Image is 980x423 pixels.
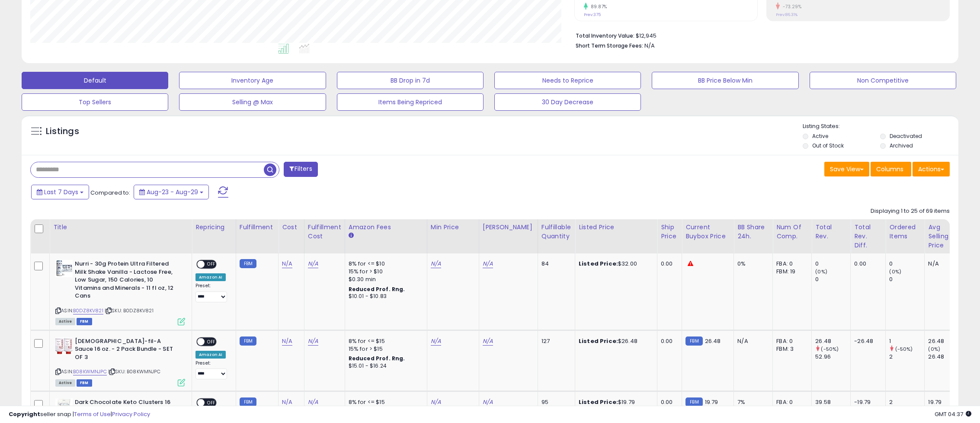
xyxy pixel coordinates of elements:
div: Repricing [195,223,232,232]
div: BB Share 24h. [737,223,769,241]
a: N/A [483,260,493,268]
div: ASIN: [55,260,185,324]
div: Title [53,223,188,232]
div: 0 [889,276,924,283]
button: Non Competitive [810,72,956,89]
button: Inventory Age [179,72,326,89]
span: Last 7 Days [44,188,78,196]
a: N/A [308,337,318,346]
button: Top Sellers [22,93,168,111]
div: 0 [889,260,924,268]
span: | SKU: B0DZ8KV821 [105,307,154,314]
small: FBM [240,259,256,268]
button: Last 7 Days [31,185,89,199]
li: $12,945 [576,30,943,40]
span: Compared to: [90,189,130,197]
span: 2025-09-6 04:37 GMT [935,410,971,418]
div: 0 [815,260,850,268]
div: Total Rev. Diff. [854,223,882,250]
img: 31O4R53LrPL._SL40_.jpg [55,337,73,355]
img: 41vptkTQVxL._SL40_.jpg [55,260,73,277]
label: Deactivated [890,132,922,140]
div: 26.48 [928,337,963,345]
label: Out of Stock [812,142,844,149]
button: Columns [871,162,911,176]
div: 26.48 [815,337,850,345]
div: -26.48 [854,337,879,345]
span: All listings currently available for purchase on Amazon [55,379,75,387]
div: Preset: [195,360,229,380]
div: Ordered Items [889,223,921,241]
div: ASIN: [55,337,185,385]
a: Privacy Policy [112,410,150,418]
div: Avg Selling Price [928,223,960,250]
small: Prev: 375 [584,12,601,17]
b: Listed Price: [579,260,618,268]
small: Prev: 86.31% [776,12,797,17]
div: 15% for > $10 [349,268,420,276]
div: 84 [541,260,568,268]
div: Cost [282,223,301,232]
div: $0.30 min [349,276,420,283]
div: 0.00 [661,337,675,345]
b: Listed Price: [579,337,618,345]
label: Archived [890,142,913,149]
div: Ship Price [661,223,678,241]
b: Reduced Prof. Rng. [349,285,405,293]
div: FBA: 0 [776,260,805,268]
button: Aug-23 - Aug-29 [134,185,209,199]
div: Amazon AI [195,273,226,281]
div: Fulfillable Quantity [541,223,571,241]
a: B08KWMNJPC [73,368,107,375]
div: Amazon Fees [349,223,423,232]
div: Num of Comp. [776,223,808,241]
span: Aug-23 - Aug-29 [147,188,198,196]
button: 30 Day Decrease [494,93,641,111]
div: 8% for <= $10 [349,260,420,268]
small: (-50%) [895,346,913,352]
div: 127 [541,337,568,345]
div: 0.00 [854,260,879,268]
span: FBM [77,379,92,387]
button: Default [22,72,168,89]
div: Displaying 1 to 25 of 69 items [871,207,950,215]
div: [PERSON_NAME] [483,223,534,232]
a: N/A [308,260,318,268]
div: Listed Price [579,223,653,232]
button: Selling @ Max [179,93,326,111]
h5: Listings [46,125,79,138]
div: $26.48 [579,337,650,345]
div: FBM: 19 [776,268,805,276]
a: B0DZ8KV821 [73,307,103,314]
span: FBM [77,318,92,325]
span: Columns [876,165,903,173]
small: Amazon Fees. [349,232,354,240]
p: Listing States: [803,122,958,131]
div: $15.01 - $16.24 [349,362,420,370]
span: | SKU: B08KWMNJPC [108,368,160,375]
div: $10.01 - $10.83 [349,293,420,300]
a: N/A [431,260,441,268]
div: 1 [889,337,924,345]
a: N/A [431,337,441,346]
div: Min Price [431,223,475,232]
div: 2 [889,353,924,361]
div: 0.00 [661,260,675,268]
span: N/A [644,42,655,50]
b: Short Term Storage Fees: [576,42,643,49]
button: Save View [824,162,869,176]
button: BB Drop in 7d [337,72,484,89]
div: 52.96 [815,353,850,361]
b: Nurri - 30g Protein Ultra Filtered Milk Shake Vanilla - Lactose Free, Low Sugar, 150 Calories, 10... [75,260,180,302]
button: Filters [284,162,317,177]
small: (0%) [928,346,940,352]
a: N/A [282,260,292,268]
label: Active [812,132,828,140]
div: 0 [815,276,850,283]
small: FBM [240,336,256,346]
div: FBM: 3 [776,345,805,353]
strong: Copyright [9,410,40,418]
a: N/A [483,337,493,346]
b: [DEMOGRAPHIC_DATA]-fil-A Sauce 16 oz. - 2 Pack Bundle - SET OF 3 [75,337,180,364]
span: All listings currently available for purchase on Amazon [55,318,75,325]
